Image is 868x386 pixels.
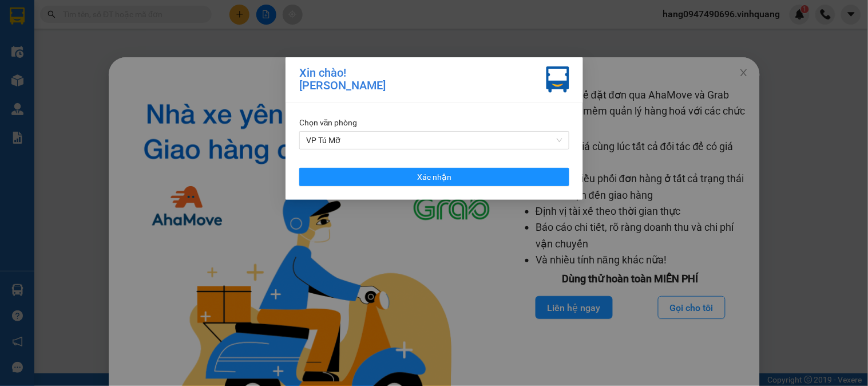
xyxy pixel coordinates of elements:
[546,66,569,93] img: vxr-icon
[299,168,569,186] button: Xác nhận
[299,66,386,93] div: Xin chào! [PERSON_NAME]
[306,132,562,149] span: VP Tú Mỡ
[417,171,451,183] span: Xác nhận
[299,116,569,129] div: Chọn văn phòng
